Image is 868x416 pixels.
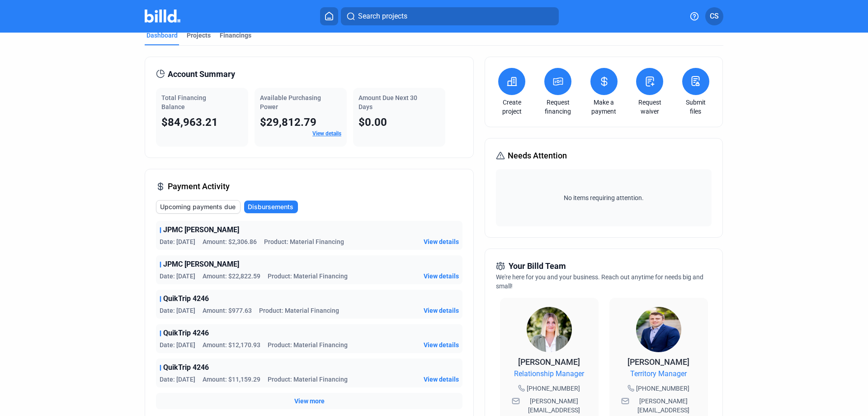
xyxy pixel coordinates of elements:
span: Product: Material Financing [264,237,344,246]
span: Date: [DATE] [160,306,195,315]
button: View details [424,375,459,384]
span: JPMC [PERSON_NAME] [163,225,239,235]
div: Dashboard [146,31,178,40]
button: Upcoming payments due [156,200,241,214]
button: CS [705,7,723,25]
span: Amount: $2,306.86 [203,237,257,246]
span: Amount Due Next 30 Days [359,94,417,110]
span: QuikTrip 4246 [163,328,209,339]
span: QuikTrip 4246 [163,362,209,373]
span: Payment Activity [168,180,230,193]
span: Amount: $12,170.93 [203,340,260,349]
span: Amount: $11,159.29 [203,375,260,384]
span: $29,812.79 [260,116,316,129]
a: Make a payment [588,98,620,116]
span: [PERSON_NAME] [627,357,689,367]
span: Date: [DATE] [160,375,195,384]
span: No items requiring attention. [500,193,708,202]
button: View details [424,340,459,349]
a: Request waiver [634,98,665,116]
span: Product: Material Financing [268,340,348,349]
span: Disbursements [248,202,293,211]
span: We're here for you and your business. Reach out anytime for needs big and small! [496,273,703,290]
span: Product: Material Financing [268,375,348,384]
span: [PHONE_NUMBER] [636,384,689,393]
span: Territory Manager [630,368,687,379]
span: Total Financing Balance [161,94,206,110]
span: Upcoming payments due [160,202,236,211]
img: Territory Manager [636,307,681,352]
a: Create project [496,98,528,116]
img: Relationship Manager [527,307,572,352]
span: Date: [DATE] [160,272,195,281]
button: View details [424,272,459,281]
span: Your Billd Team [509,260,566,273]
span: Amount: $22,822.59 [203,272,260,281]
span: [PHONE_NUMBER] [527,384,580,393]
a: View details [312,130,341,137]
span: QuikTrip 4246 [163,293,209,304]
span: [PERSON_NAME] [518,357,580,367]
span: Product: Material Financing [268,272,348,281]
span: CS [710,11,719,22]
span: $84,963.21 [161,116,218,129]
span: Available Purchasing Power [260,94,321,110]
span: Amount: $977.63 [203,306,252,315]
button: Disbursements [244,201,298,213]
button: View details [424,237,459,246]
span: Account Summary [168,68,235,81]
a: Submit files [680,98,712,116]
span: Product: Material Financing [259,306,339,315]
span: Needs Attention [508,149,567,162]
button: Search projects [341,7,559,25]
button: View details [424,306,459,315]
a: Request financing [542,98,574,116]
div: Projects [187,31,211,40]
span: Date: [DATE] [160,237,195,246]
span: $0.00 [359,116,387,129]
div: Financings [220,31,251,40]
img: Billd Company Logo [145,10,180,23]
span: JPMC [PERSON_NAME] [163,259,239,270]
span: Date: [DATE] [160,340,195,349]
span: Search projects [358,11,407,22]
span: Relationship Manager [514,368,584,379]
button: View more [294,397,325,406]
